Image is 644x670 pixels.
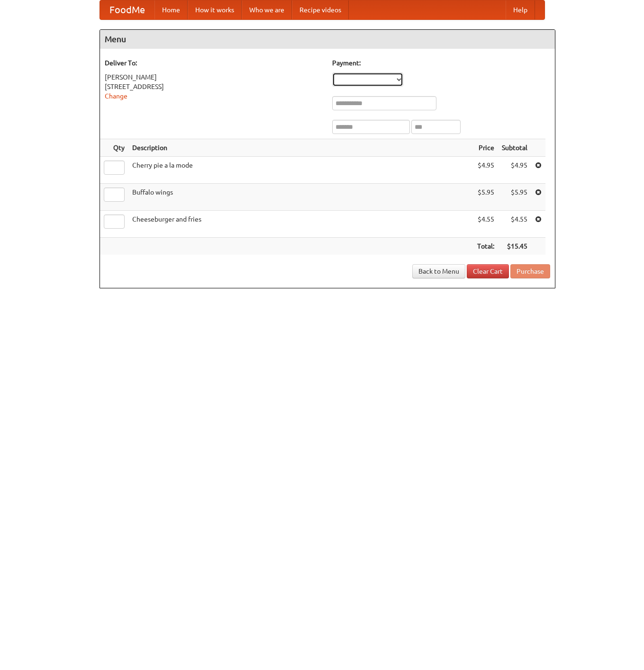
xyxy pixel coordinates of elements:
[498,157,531,184] td: $4.95
[332,58,550,68] h5: Payment:
[473,211,498,238] td: $4.55
[242,0,292,19] a: Who we are
[128,157,473,184] td: Cherry pie a la mode
[128,184,473,211] td: Buffalo wings
[100,0,154,19] a: FoodMe
[105,72,323,82] div: [PERSON_NAME]
[473,139,498,157] th: Price
[412,264,465,278] a: Back to Menu
[498,184,531,211] td: $5.95
[188,0,242,19] a: How it works
[498,211,531,238] td: $4.55
[473,238,498,255] th: Total:
[128,211,473,238] td: Cheeseburger and fries
[467,264,509,278] a: Clear Cart
[100,139,128,157] th: Qty
[292,0,349,19] a: Recipe videos
[100,30,555,49] h4: Menu
[154,0,188,19] a: Home
[473,184,498,211] td: $5.95
[105,92,127,100] a: Change
[506,0,535,19] a: Help
[105,82,323,91] div: [STREET_ADDRESS]
[498,238,531,255] th: $15.45
[498,139,531,157] th: Subtotal
[510,264,550,278] button: Purchase
[473,157,498,184] td: $4.95
[128,139,473,157] th: Description
[105,58,323,68] h5: Deliver To:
